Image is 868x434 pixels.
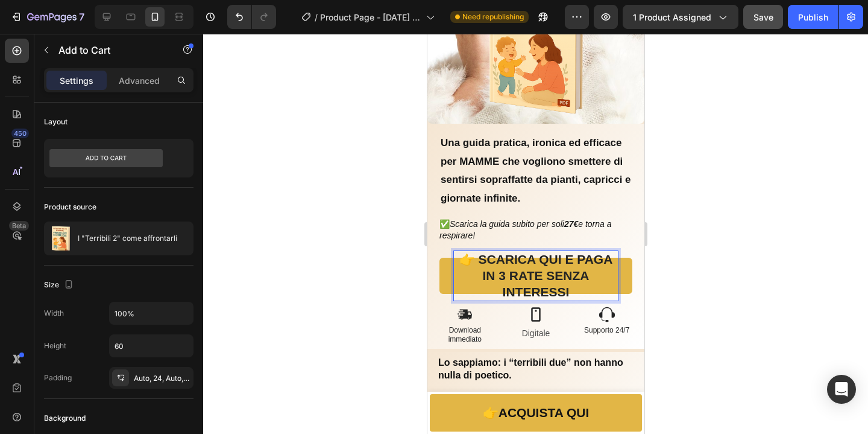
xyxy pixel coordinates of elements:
[49,226,73,251] img: product feature img
[13,301,62,311] p: immediato
[462,11,524,22] span: Need republishing
[119,74,160,87] p: Advanced
[44,202,96,212] div: Product source
[315,11,318,24] span: /
[155,292,204,302] p: Supporto 24/7
[58,43,161,57] p: Add to Cart
[110,335,193,357] input: Auto
[44,372,72,383] div: Padding
[320,11,421,24] span: Product Page - [DATE] 14:50:12
[743,5,783,29] button: Save
[134,373,190,384] div: Auto, 24, Auto, 24
[227,5,276,29] div: Undo/Redo
[5,5,90,29] button: 7
[427,34,644,434] iframe: Design area
[60,74,93,87] p: Settings
[13,292,62,302] p: Download
[27,217,190,267] div: Rich Text Editor. Editing area: main
[753,12,773,22] span: Save
[9,221,29,231] div: Beta
[12,224,205,260] button: <strong>👉 SCARICA QUI E PAGA IN 3 RATE SENZA INTERESSI</strong>
[44,413,86,424] div: Background
[84,292,133,307] p: Digitale
[32,219,186,266] strong: 👉 SCARICA QUI E PAGA IN 3 RATE SENZA INTERESSI
[110,302,193,324] input: Auto
[44,340,66,351] div: Height
[12,185,205,206] p: ✅
[137,185,151,195] strong: 27€
[44,116,68,127] div: Layout
[44,277,76,293] div: Size
[13,103,204,170] strong: Una guida pratica, ironica ed efficace per MAMME che vogliono smettere di sentirsi sopraffatte da...
[11,129,29,138] div: 450
[788,5,838,29] button: Publish
[44,308,64,319] div: Width
[798,11,828,24] div: Publish
[623,5,738,29] button: 1 product assigned
[633,11,711,24] span: 1 product assigned
[79,10,84,24] p: 7
[78,234,177,243] p: I "Terribili 2" come affrontarli
[12,185,184,206] i: Scarica la guida subito per soli e torna a respirare!
[827,375,856,404] div: Open Intercom Messenger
